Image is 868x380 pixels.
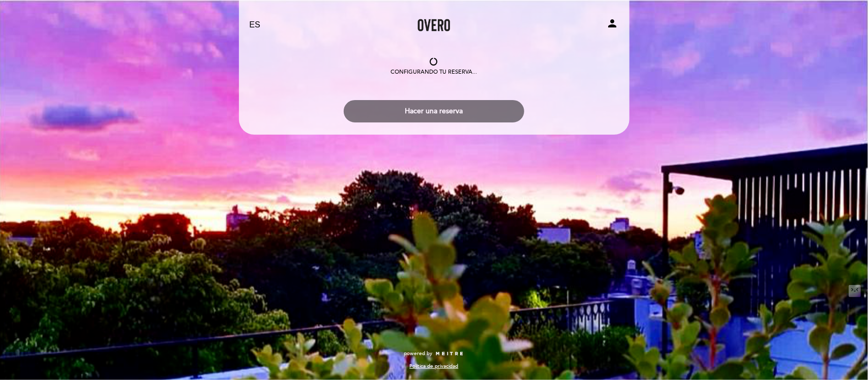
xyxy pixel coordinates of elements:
[607,17,619,29] i: person
[607,17,619,33] button: person
[391,68,477,76] div: Configurando tu reserva...
[435,352,464,357] img: MEITRE
[404,350,464,357] a: powered by
[371,11,498,39] a: Overo Bar de Copas
[404,350,433,357] span: powered by
[410,363,459,370] a: Política de privacidad
[344,100,524,122] button: Hacer una reserva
